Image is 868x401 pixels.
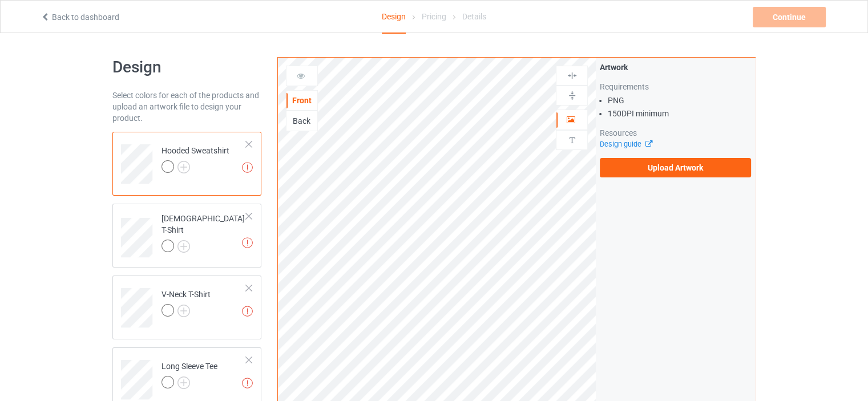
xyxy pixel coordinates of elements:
[41,13,119,22] a: Back to dashboard
[600,127,751,139] div: Resources
[600,81,751,92] div: Requirements
[162,361,217,388] div: Long Sleeve Tee
[177,161,190,173] img: svg+xml;base64,PD94bWwgdmVyc2lvbj0iMS4wIiBlbmNvZGluZz0iVVRGLTgiPz4KPHN2ZyB3aWR0aD0iMjJweCIgaGVpZ2...
[177,240,190,253] img: svg+xml;base64,PD94bWwgdmVyc2lvbj0iMS4wIiBlbmNvZGluZz0iVVRGLTgiPz4KPHN2ZyB3aWR0aD0iMjJweCIgaGVpZ2...
[242,162,253,173] img: exclamation icon
[112,276,261,339] div: V-Neck T-Shirt
[177,305,190,317] img: svg+xml;base64,PD94bWwgdmVyc2lvbj0iMS4wIiBlbmNvZGluZz0iVVRGLTgiPz4KPHN2ZyB3aWR0aD0iMjJweCIgaGVpZ2...
[608,95,751,106] li: PNG
[567,90,578,101] img: svg%3E%0A
[162,289,211,316] div: V-Neck T-Shirt
[286,95,317,106] div: Front
[162,145,229,172] div: Hooded Sweatshirt
[608,108,751,119] li: 150 DPI minimum
[112,132,261,196] div: Hooded Sweatshirt
[600,62,751,73] div: Artwork
[112,204,261,268] div: [DEMOGRAPHIC_DATA] T-Shirt
[162,213,247,252] div: [DEMOGRAPHIC_DATA] T-Shirt
[177,376,190,389] img: svg+xml;base64,PD94bWwgdmVyc2lvbj0iMS4wIiBlbmNvZGluZz0iVVRGLTgiPz4KPHN2ZyB3aWR0aD0iMjJweCIgaGVpZ2...
[567,70,578,81] img: svg%3E%0A
[462,1,486,33] div: Details
[112,57,261,78] h1: Design
[600,158,751,177] label: Upload Artwork
[422,1,446,33] div: Pricing
[382,1,406,34] div: Design
[242,237,253,248] img: exclamation icon
[242,306,253,317] img: exclamation icon
[567,135,578,145] img: svg%3E%0A
[112,90,261,124] div: Select colors for each of the products and upload an artwork file to design your product.
[286,115,317,127] div: Back
[600,140,652,148] a: Design guide
[242,378,253,388] img: exclamation icon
